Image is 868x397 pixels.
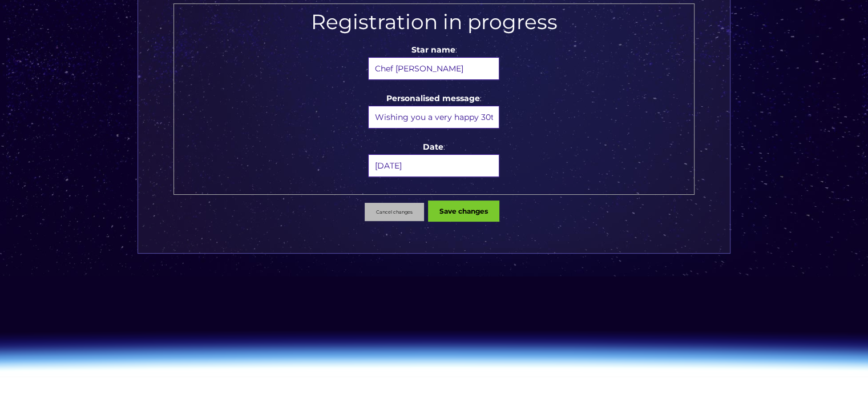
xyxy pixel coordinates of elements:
p: : [180,91,688,129]
b: Star name [411,45,455,55]
p: : [180,140,688,177]
button: Save changes [428,200,499,222]
button: Cancel changes [365,203,424,221]
b: Personalised message [386,93,480,103]
b: Date [423,142,443,152]
h2: Registration in progress [180,10,688,34]
p: : [180,43,688,80]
